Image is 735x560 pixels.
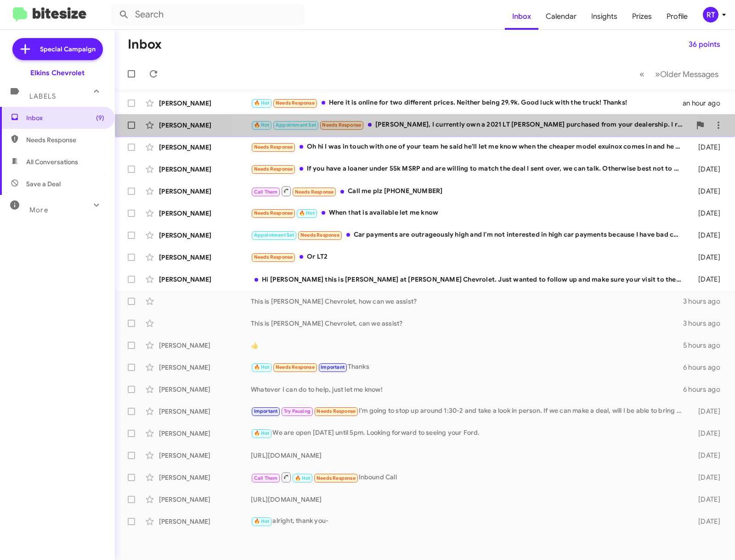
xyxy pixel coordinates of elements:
[655,68,660,80] span: »
[538,3,584,30] a: Calendar
[251,230,686,240] div: Car payments are outrageously high and I'm not interested in high car payments because I have bad...
[686,187,728,196] div: [DATE]
[686,209,728,218] div: [DATE]
[251,319,683,328] div: This is [PERSON_NAME] Chevrolet, can we assist?
[686,253,728,262] div: [DATE]
[686,495,728,504] div: [DATE]
[584,3,625,30] a: Insights
[159,121,251,130] div: [PERSON_NAME]
[681,36,728,53] button: 36 points
[317,475,356,481] span: Needs Response
[634,65,724,83] nav: Page navigation example
[295,189,334,195] span: Needs Response
[276,364,315,370] span: Needs Response
[30,68,85,78] div: Elkins Chevrolet
[251,362,683,372] div: Thanks
[276,100,315,106] span: Needs Response
[254,100,270,106] span: 🔥 Hot
[686,231,728,240] div: [DATE]
[251,208,686,218] div: When that is available let me know
[96,113,104,122] span: (9)
[251,495,686,504] div: [URL][DOMAIN_NAME]
[254,408,278,414] span: Important
[695,7,725,22] button: RT
[254,166,293,172] span: Needs Response
[128,37,162,52] h1: Inbox
[251,341,683,350] div: 👍
[686,473,728,482] div: [DATE]
[254,518,270,524] span: 🔥 Hot
[683,363,728,372] div: 6 hours ago
[251,142,686,152] div: Oh hi I was in touch with one of your team he said he'll let me know when the cheaper model exuin...
[689,36,720,53] span: 36 points
[159,495,251,504] div: [PERSON_NAME]
[251,185,686,197] div: Call me plz [PHONE_NUMBER]
[650,65,724,83] button: Next
[317,408,356,414] span: Needs Response
[251,98,683,108] div: Here it is online for two different prices. Neither being 29.9k. Good luck with the truck! Thanks!
[159,341,251,350] div: [PERSON_NAME]
[251,252,686,262] div: Or LT2
[299,210,315,216] span: 🔥 Hot
[254,430,270,436] span: 🔥 Hot
[686,429,728,438] div: [DATE]
[686,407,728,416] div: [DATE]
[29,206,48,214] span: More
[40,44,96,54] span: Special Campaign
[634,65,650,83] button: Previous
[159,99,251,108] div: [PERSON_NAME]
[625,3,659,30] a: Prizes
[686,143,728,152] div: [DATE]
[322,122,361,128] span: Needs Response
[276,122,316,128] span: Appointment Set
[321,364,345,370] span: Important
[159,231,251,240] div: [PERSON_NAME]
[26,135,104,144] span: Needs Response
[254,475,278,481] span: Call Them
[251,297,683,306] div: This is [PERSON_NAME] Chevrolet, how can we assist?
[251,406,686,416] div: I'm going to stop up around 1:30-2 and take a look in person. If we can make a deal, will I be ab...
[159,187,251,196] div: [PERSON_NAME]
[251,275,686,284] div: Hi [PERSON_NAME] this is [PERSON_NAME] at [PERSON_NAME] Chevrolet. Just wanted to follow up and m...
[251,451,686,460] div: [URL][DOMAIN_NAME]
[254,189,278,195] span: Call Them
[26,179,61,189] span: Save a Deal
[159,429,251,438] div: [PERSON_NAME]
[686,451,728,460] div: [DATE]
[660,69,718,79] span: Older Messages
[284,408,311,414] span: Try Pausing
[251,428,686,438] div: We are open [DATE] until 5pm. Looking forward to seeing your Ford.
[12,38,103,60] a: Special Campaign
[159,143,251,152] div: [PERSON_NAME]
[639,68,645,80] span: «
[686,165,728,174] div: [DATE]
[159,253,251,262] div: [PERSON_NAME]
[251,120,691,130] div: [PERSON_NAME], I currently own a 2021 LT [PERSON_NAME] purchased from your dealership. I recently...
[26,157,78,166] span: All Conversations
[159,517,251,526] div: [PERSON_NAME]
[254,144,293,150] span: Needs Response
[683,319,728,328] div: 3 hours ago
[505,3,538,30] a: Inbox
[254,210,293,216] span: Needs Response
[159,275,251,284] div: [PERSON_NAME]
[159,165,251,174] div: [PERSON_NAME]
[254,232,294,238] span: Appointment Set
[251,516,686,527] div: alright, thank you-
[251,164,686,174] div: If you have a loaner under 55k MSRP and are willing to match the deal I sent over, we can talk. O...
[251,471,686,483] div: Inbound Call
[703,7,718,22] div: RT
[254,364,270,370] span: 🔥 Hot
[254,254,293,260] span: Needs Response
[254,122,270,128] span: 🔥 Hot
[683,99,728,108] div: an hour ago
[659,3,695,30] span: Profile
[683,297,728,306] div: 3 hours ago
[683,341,728,350] div: 5 hours ago
[29,92,56,100] span: Labels
[300,232,339,238] span: Needs Response
[683,385,728,394] div: 6 hours ago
